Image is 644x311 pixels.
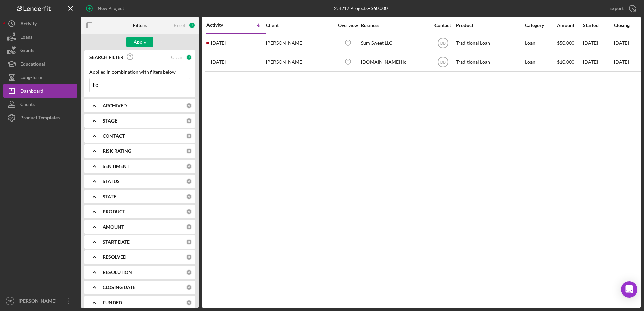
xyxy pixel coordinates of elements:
[98,2,124,15] div: New Project
[266,34,333,52] div: [PERSON_NAME]
[20,111,60,126] div: Product Templates
[103,133,125,139] b: CONTACT
[456,23,523,28] div: Product
[583,23,613,28] div: Started
[3,294,77,308] button: DB[PERSON_NAME]
[103,148,131,154] b: RISK RATING
[456,53,523,71] div: Traditional Loan
[3,30,77,44] button: Loans
[186,254,192,260] div: 0
[614,40,629,46] time: [DATE]
[20,44,34,59] div: Grants
[103,179,120,184] b: STATUS
[206,22,236,28] div: Activity
[20,57,45,72] div: Educational
[211,40,226,46] time: 2025-08-07 20:11
[361,23,428,28] div: Business
[3,57,77,71] button: Educational
[266,53,333,71] div: [PERSON_NAME]
[20,17,37,32] div: Activity
[621,281,637,298] div: Open Intercom Messenger
[186,239,192,245] div: 0
[89,55,123,60] b: SEARCH FILTER
[133,23,147,28] b: Filters
[456,34,523,52] div: Traditional Loan
[440,60,446,65] text: DB
[334,6,388,11] div: 2 of 217 Projects • $60,000
[186,269,192,275] div: 0
[20,30,32,45] div: Loans
[103,239,130,245] b: START DATE
[186,224,192,230] div: 0
[17,294,61,309] div: [PERSON_NAME]
[525,23,556,28] div: Category
[186,178,192,184] div: 0
[3,98,77,111] button: Clients
[186,133,192,139] div: 0
[8,299,12,303] text: DB
[440,41,446,46] text: DB
[525,53,556,71] div: Loan
[583,53,613,71] div: [DATE]
[103,224,124,230] b: AMOUNT
[89,69,190,75] div: Applied in combination with filters below
[603,2,641,15] button: Export
[3,71,77,84] button: Long-Term
[103,103,127,108] b: ARCHIVED
[614,59,629,65] time: [DATE]
[20,71,42,86] div: Long-Term
[335,23,360,28] div: Overview
[20,98,35,113] div: Clients
[186,163,192,169] div: 0
[3,111,77,125] button: Product Templates
[609,2,624,15] div: Export
[186,194,192,200] div: 0
[525,34,556,52] div: Loan
[186,284,192,290] div: 0
[186,300,192,306] div: 0
[174,23,185,28] div: Reset
[134,37,146,47] div: Apply
[103,209,125,214] b: PRODUCT
[3,17,77,30] button: Activity
[103,194,116,199] b: STATE
[186,103,192,109] div: 0
[103,270,132,275] b: RESOLUTION
[186,118,192,124] div: 0
[3,84,77,98] button: Dashboard
[103,118,117,124] b: STAGE
[186,148,192,154] div: 0
[103,254,126,260] b: RESOLVED
[557,23,582,28] div: Amount
[3,44,77,57] button: Grants
[103,164,129,169] b: SENTIMENT
[171,55,183,60] div: Clear
[430,23,455,28] div: Contact
[186,209,192,215] div: 0
[189,22,195,29] div: 1
[211,59,226,65] time: 2025-07-10 18:22
[361,34,428,52] div: Sum Sweet LLC
[20,84,43,99] div: Dashboard
[126,37,153,47] button: Apply
[103,285,135,290] b: CLOSING DATE
[361,53,428,71] div: [DOMAIN_NAME] llc
[81,2,131,15] button: New Project
[557,53,582,71] div: $10,000
[583,34,613,52] div: [DATE]
[186,54,192,60] div: 1
[557,34,582,52] div: $50,000
[103,300,122,305] b: FUNDED
[266,23,333,28] div: Client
